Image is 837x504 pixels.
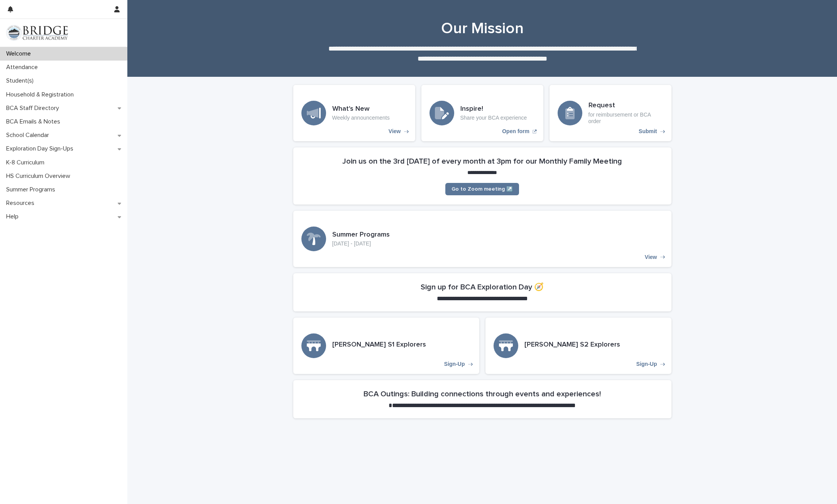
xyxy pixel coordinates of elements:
[389,128,401,135] p: View
[3,173,76,180] p: HS Curriculum Overview
[460,115,527,121] p: Share your BCA experience
[3,145,79,152] p: Exploration Day Sign-Ups
[342,157,622,166] h2: Join us on the 3rd [DATE] of every month at 3pm for our Monthly Family Meeting
[332,231,390,239] h3: Summer Programs
[3,50,37,58] p: Welcome
[6,25,68,41] img: V1C1m3IdTEidaUdm9Hs0
[645,254,657,260] p: View
[550,85,671,141] a: Submit
[3,213,25,220] p: Help
[3,105,65,112] p: BCA Staff Directory
[293,19,671,38] h1: Our Mission
[293,211,671,267] a: View
[293,318,479,374] a: Sign-Up
[460,105,527,113] h3: Inspire!
[3,132,55,139] p: School Calendar
[3,64,44,71] p: Attendance
[444,361,465,367] p: Sign-Up
[524,341,620,349] h3: [PERSON_NAME] S2 Explorers
[364,389,601,399] h2: BCA Outings: Building connections through events and experiences!
[3,159,51,166] p: K-8 Curriculum
[502,128,529,135] p: Open form
[332,115,390,121] p: Weekly announcements
[3,91,80,98] p: Household & Registration
[3,186,61,193] p: Summer Programs
[3,200,41,207] p: Resources
[445,183,519,195] a: Go to Zoom meeting ↗️
[293,85,415,141] a: View
[421,85,543,141] a: Open form
[636,361,657,367] p: Sign-Up
[3,118,66,125] p: BCA Emails & Notes
[332,105,390,113] h3: What's New
[421,282,544,292] h2: Sign up for BCA Exploration Day 🧭
[332,240,390,247] p: [DATE] - [DATE]
[3,77,40,85] p: Student(s)
[451,186,513,192] span: Go to Zoom meeting ↗️
[588,112,663,125] p: for reimbursement or BCA order
[332,341,426,349] h3: [PERSON_NAME] S1 Explorers
[485,318,671,374] a: Sign-Up
[588,101,663,110] h3: Request
[639,128,657,135] p: Submit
